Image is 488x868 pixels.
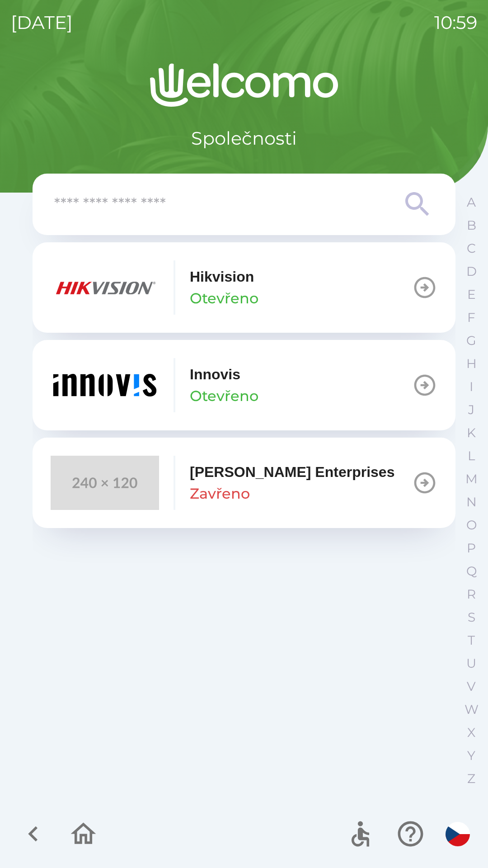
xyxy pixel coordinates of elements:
[33,438,455,528] button: [PERSON_NAME] EnterprisesZavřeno
[468,609,475,625] p: S
[33,242,455,333] button: HikvisionOtevřeno
[460,191,483,214] button: A
[467,748,475,764] p: Y
[466,494,477,510] p: N
[460,514,483,537] button: O
[467,725,475,741] p: X
[51,456,159,510] img: 240x120
[190,288,258,309] p: Otevřeno
[460,329,483,352] button: G
[460,744,483,767] button: Y
[51,358,159,412] img: e7730186-ed2b-42de-8146-b93b67ad584c.png
[460,560,483,583] button: Q
[460,698,483,721] button: W
[460,467,483,491] button: M
[460,767,483,790] button: Z
[460,260,483,283] button: D
[460,237,483,260] button: C
[467,310,475,325] p: F
[191,125,297,152] p: Společnosti
[466,563,477,579] p: Q
[460,652,483,675] button: U
[467,771,475,787] p: Z
[460,537,483,560] button: P
[466,656,476,671] p: U
[466,356,477,372] p: H
[460,629,483,652] button: T
[467,241,476,256] p: C
[190,385,258,407] p: Otevřeno
[190,483,250,505] p: Zavřeno
[467,679,476,694] p: V
[460,675,483,698] button: V
[434,9,477,36] p: 10:59
[460,444,483,467] button: L
[465,702,479,717] p: W
[467,217,476,233] p: B
[466,264,477,279] p: D
[460,721,483,744] button: X
[467,287,476,302] p: E
[446,822,470,846] img: cs flag
[460,491,483,514] button: N
[468,448,475,464] p: L
[51,260,159,315] img: f2158124-88a9-4a5e-9c63-4f3e72dd804a.png
[460,352,483,375] button: H
[33,340,455,430] button: InnovisOtevřeno
[465,471,478,487] p: M
[11,9,73,36] p: [DATE]
[460,606,483,629] button: S
[468,632,475,648] p: T
[467,586,476,602] p: R
[460,583,483,606] button: R
[466,517,477,533] p: O
[33,63,455,107] img: Logo
[466,333,476,349] p: G
[190,266,254,288] p: Hikvision
[460,214,483,237] button: B
[467,425,476,441] p: K
[468,402,474,418] p: J
[469,379,473,395] p: I
[190,363,240,385] p: Innovis
[460,375,483,398] button: I
[467,194,476,210] p: A
[190,461,394,483] p: [PERSON_NAME] Enterprises
[467,540,476,556] p: P
[460,306,483,329] button: F
[460,283,483,306] button: E
[460,421,483,444] button: K
[460,398,483,421] button: J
